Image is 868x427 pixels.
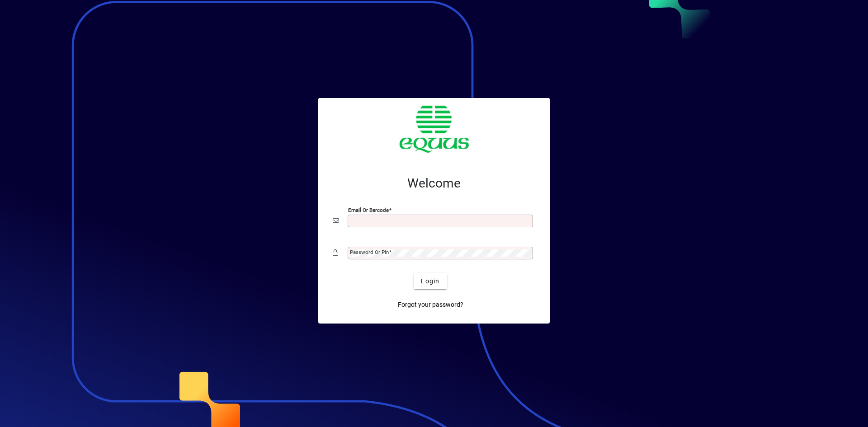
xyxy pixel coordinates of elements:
mat-label: Email or Barcode [348,207,389,213]
button: Login [414,273,447,289]
mat-label: Password or Pin [350,249,389,255]
h2: Welcome [333,176,535,191]
span: Login [421,277,439,286]
a: Forgot your password? [394,296,467,313]
span: Forgot your password? [398,300,463,310]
